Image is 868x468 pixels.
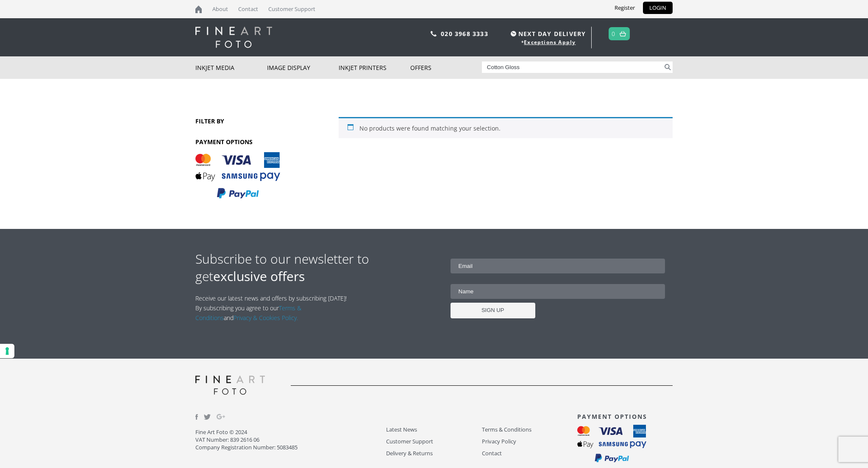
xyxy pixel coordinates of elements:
img: logo-white.svg [195,27,272,48]
a: Privacy & Cookies Policy. [234,314,298,322]
img: Google_Plus.svg [217,412,225,421]
input: SIGN UP [451,303,535,318]
a: Exceptions Apply [524,39,576,46]
a: Offers [410,56,482,79]
button: Search [663,61,673,73]
h2: Subscribe to our newsletter to get [195,250,434,285]
a: Delivery & Returns [386,448,481,458]
img: time.svg [511,31,516,36]
p: Fine Art Foto © 2024 VAT Number: 839 2616 06 Company Registration Number: 5083485 [195,428,386,451]
img: basket.svg [620,31,626,36]
a: Latest News [386,425,481,435]
a: Privacy Policy [482,437,577,446]
img: PAYMENT OPTIONS [195,152,280,199]
a: LOGIN [643,2,673,14]
a: Customer Support [386,437,481,446]
input: Name [451,284,665,299]
img: facebook.svg [195,414,198,420]
a: Terms & Conditions [482,425,577,435]
a: Inkjet Media [195,56,267,79]
a: Register [608,2,641,14]
a: 0 [612,28,615,40]
h3: PAYMENT OPTIONS [577,412,673,421]
strong: exclusive offers [213,267,305,285]
input: Search products… [482,61,663,73]
a: Contact [482,448,577,458]
img: payment_options.svg [577,425,646,463]
p: Receive our latest news and offers by subscribing [DATE]! By subscribing you agree to our and [195,293,351,323]
a: 020 3968 3333 [441,30,488,38]
img: logo-grey.svg [195,376,265,395]
img: phone.svg [431,31,437,36]
a: Terms & Conditions [195,304,301,322]
div: No products were found matching your selection. [339,117,673,138]
span: NEXT DAY DELIVERY [509,29,586,39]
input: Email [451,259,665,273]
h3: FILTER BY [195,117,295,125]
h3: PAYMENT OPTIONS [195,138,295,146]
a: Inkjet Printers [339,56,410,79]
a: Image Display [267,56,339,79]
img: twitter.svg [204,414,211,420]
